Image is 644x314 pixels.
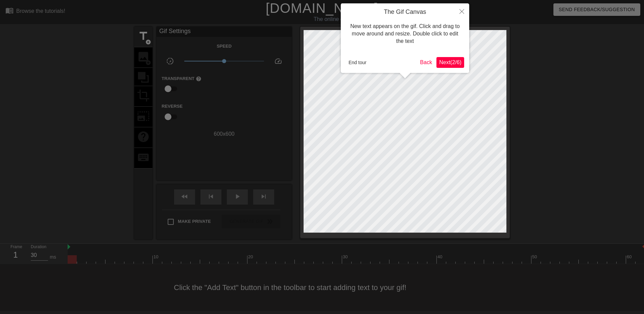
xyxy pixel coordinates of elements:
[346,16,464,52] div: New text appears on the gif. Click and drag to move around and resize. Double click to edit the text
[346,57,369,68] button: End tour
[436,57,464,68] button: Next
[418,57,435,68] button: Back
[346,8,464,16] h4: The Gif Canvas
[439,59,461,65] span: Next ( 2 / 6 )
[454,3,469,19] button: Close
